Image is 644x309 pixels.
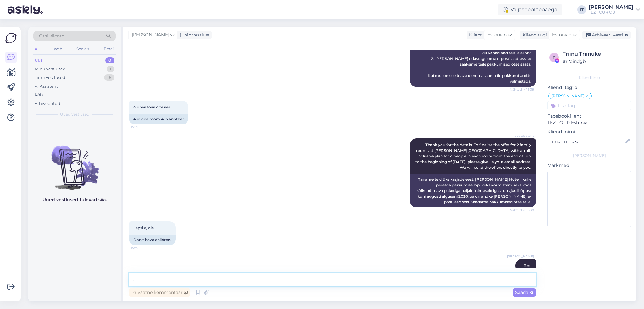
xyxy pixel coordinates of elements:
span: r [553,55,556,60]
a: [PERSON_NAME]TEZ TOUR OÜ [589,5,640,15]
span: Lapsi ej ole [133,225,154,230]
textarea: äen, [129,273,536,286]
div: # r7oindgb [563,58,630,65]
div: [PERSON_NAME] [547,153,631,158]
img: Askly Logo [5,32,17,44]
div: Tiimi vestlused [35,74,65,81]
div: Triinu Triinuke [563,50,630,58]
span: [PERSON_NAME] [552,94,585,98]
span: [PERSON_NAME] [132,31,169,38]
span: 15:39 [131,125,154,130]
div: Uus [35,57,43,63]
input: Lisa tag [547,101,631,110]
div: Don't have children. [129,235,176,245]
div: Väljaspool tööaega [498,4,562,15]
div: Privaatne kommentaar [129,288,190,297]
p: Märkmed [547,162,631,169]
div: Arhiveeri vestlus [582,31,631,39]
span: 15:39 [131,246,154,250]
span: Nähtud ✓ 15:39 [510,208,534,212]
span: [PERSON_NAME] [507,254,534,259]
span: Uued vestlused [60,112,89,117]
div: 4 in one room 4 in another [129,114,188,124]
p: Kliendi nimi [547,129,631,135]
div: 16 [104,74,114,81]
div: Täname reisikuupäevade jagamise eest. Selleks, et jätkata pakkumist [PERSON_NAME] peretoale [PERS... [410,14,536,87]
div: Kliendi info [547,75,631,80]
div: Minu vestlused [35,66,66,72]
span: AI Assistent [510,133,534,138]
div: juhib vestlust [178,32,210,38]
span: Tere [524,263,531,268]
p: Facebooki leht [547,113,631,119]
div: Email [103,45,116,53]
span: Estonian [552,31,571,38]
div: Klienditugi [520,32,547,38]
div: TEZ TOUR OÜ [589,10,633,15]
p: Uued vestlused tulevad siia. [42,196,107,203]
input: Lisa nimi [548,138,624,145]
span: Estonian [487,31,507,38]
div: IT [577,5,586,14]
span: Thank you for the details. To finalize the offer for 2 family rooms at [PERSON_NAME][GEOGRAPHIC_D... [415,142,532,170]
div: 1 [107,66,114,72]
div: Klient [467,32,482,38]
div: [PERSON_NAME] [589,5,633,10]
div: AI Assistent [35,83,58,90]
div: Täname teid üksikasjade eest. [PERSON_NAME] Hotelli kahe peretoa pakkumise lõplikuks vormistamise... [410,174,536,207]
div: All [33,45,41,53]
div: Socials [75,45,91,53]
div: 0 [105,57,114,63]
div: Web [53,45,64,53]
p: Kliendi tag'id [547,84,631,91]
p: TEZ TOUR Estonia [547,119,631,126]
img: No chats [28,134,121,191]
div: Kõik [35,92,44,98]
span: 4 ühes toas 4 teises [133,105,170,109]
div: Arhiveeritud [35,101,60,107]
span: Saada [515,290,533,295]
span: Otsi kliente [39,33,64,39]
span: Nähtud ✓ 15:39 [510,87,534,92]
